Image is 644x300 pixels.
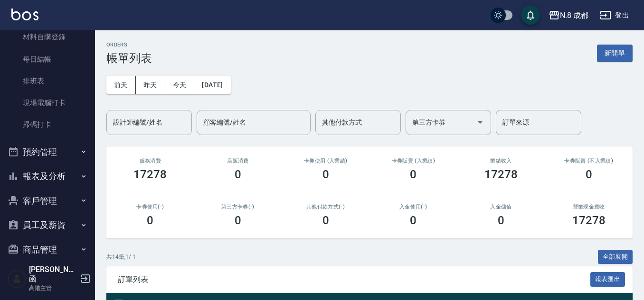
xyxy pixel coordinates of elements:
h2: 店販消費 [206,158,271,164]
h3: 0 [322,214,329,227]
h3: 0 [322,168,329,181]
a: 新開單 [597,48,633,57]
h3: 0 [586,168,592,181]
h3: 17278 [484,168,518,181]
button: save [521,6,540,25]
button: 今天 [165,76,195,94]
h2: 第三方卡券(-) [206,204,271,210]
button: 商品管理 [4,237,91,262]
a: 每日結帳 [4,48,91,70]
button: 客戶管理 [4,189,91,213]
img: Person [8,269,27,288]
a: 排班表 [4,70,91,92]
h3: 17278 [133,168,167,181]
h2: 卡券使用(-) [118,204,183,210]
h3: 17278 [572,214,606,227]
a: 現場電腦打卡 [4,92,91,114]
button: 預約管理 [4,140,91,164]
h3: 0 [410,214,417,227]
h3: 帳單列表 [106,52,152,65]
h2: 營業現金應收 [556,204,621,210]
button: 前天 [106,76,136,94]
button: 登出 [596,7,633,24]
a: 材料自購登錄 [4,26,91,48]
h3: 0 [410,168,417,181]
button: 報表及分析 [4,164,91,189]
img: Logo [11,9,38,20]
h3: 0 [235,168,241,181]
h2: 業績收入 [469,158,534,164]
h3: 0 [147,214,153,227]
button: 昨天 [136,76,165,94]
h2: 入金儲值 [469,204,534,210]
h2: 卡券販賣 (不入業績) [556,158,621,164]
button: N.8 成都 [545,6,592,25]
button: 全部展開 [598,250,633,264]
h3: 服務消費 [118,158,183,164]
button: Open [473,115,488,130]
button: [DATE] [194,76,230,94]
button: 新開單 [597,45,633,62]
p: 高階主管 [29,284,77,292]
h2: 卡券販賣 (入業績) [381,158,446,164]
h2: 卡券使用 (入業績) [293,158,358,164]
h2: 入金使用(-) [381,204,446,210]
h2: ORDERS [106,42,152,48]
h5: [PERSON_NAME]函 [29,265,77,284]
h2: 其他付款方式(-) [293,204,358,210]
a: 報表匯出 [590,274,625,283]
a: 掃碼打卡 [4,114,91,136]
h3: 0 [498,214,504,227]
p: 共 14 筆, 1 / 1 [106,253,136,261]
span: 訂單列表 [118,275,590,284]
div: N.8 成都 [560,9,588,21]
button: 員工及薪資 [4,213,91,237]
button: 報表匯出 [590,272,625,287]
h3: 0 [235,214,241,227]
